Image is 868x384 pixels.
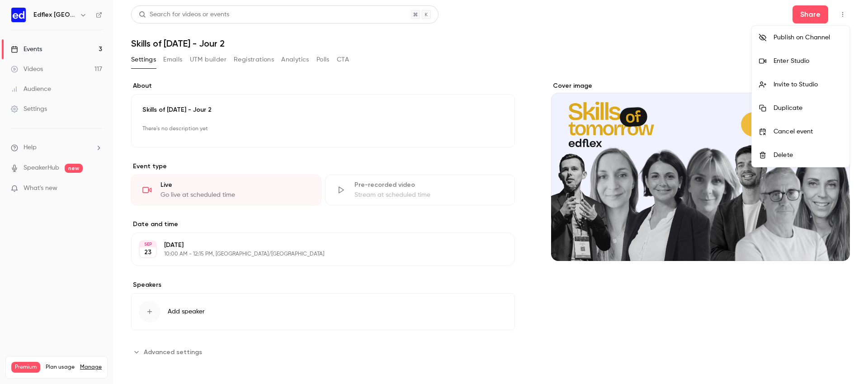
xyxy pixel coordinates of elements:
[774,127,842,136] div: Cancel event
[774,151,842,160] div: Delete
[774,80,842,89] div: Invite to Studio
[774,57,842,66] div: Enter Studio
[774,33,842,42] div: Publish on Channel
[774,104,842,113] div: Duplicate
